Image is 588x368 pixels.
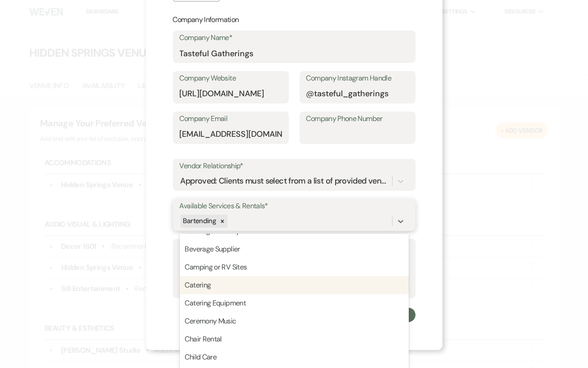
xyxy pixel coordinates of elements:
div: Ceremony Music [180,312,409,330]
label: Company Name* [180,31,409,45]
label: Company Email [180,112,282,126]
div: Camping or RV Sites [180,258,409,276]
p: Company Information [173,14,416,26]
div: Catering [180,276,409,294]
div: Bartending [181,215,218,228]
label: Company Phone Number [306,112,409,126]
label: Company Instagram Handle [306,72,409,85]
label: Company Website [180,72,282,85]
div: Catering Equipment [180,294,409,312]
label: Available Services & Rentals* [180,200,409,213]
div: Approved: Clients must select from a list of provided vendor options. [181,175,389,187]
label: Vendor Relationship* [180,160,409,173]
div: Child Care [180,348,409,366]
div: Beverage Supplier [180,240,409,258]
div: @ [306,88,314,100]
div: Chair Rental [180,330,409,348]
